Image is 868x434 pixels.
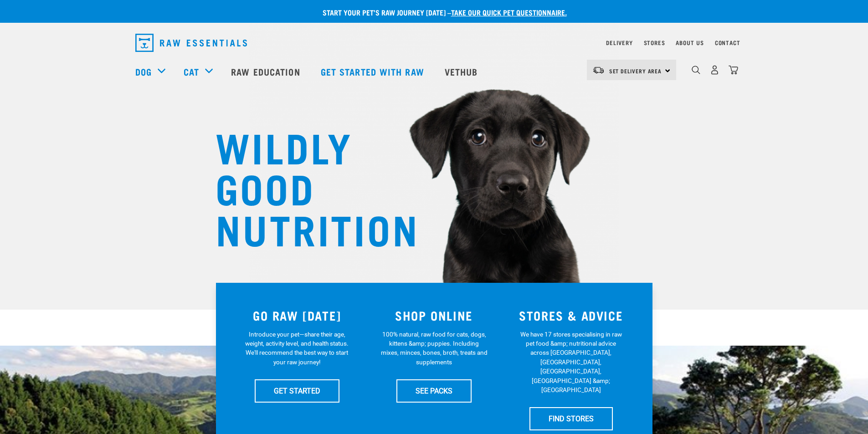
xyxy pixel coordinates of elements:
[243,330,350,367] p: Introduce your pet—share their age, weight, activity level, and health status. We'll recommend th...
[715,41,740,44] a: Contact
[255,379,339,402] a: GET STARTED
[606,41,632,44] a: Delivery
[609,69,662,72] span: Set Delivery Area
[222,53,311,90] a: Raw Education
[216,125,398,248] h1: WILDLY GOOD NUTRITION
[436,53,489,90] a: Vethub
[380,330,488,367] p: 100% natural, raw food for cats, dogs, kittens &amp; puppies. Including mixes, minces, bones, bro...
[128,30,740,56] nav: dropdown navigation
[729,65,738,75] img: home-icon@2x.png
[371,308,497,322] h3: SHOP ONLINE
[135,34,247,52] img: Raw Essentials Logo
[312,53,436,90] a: Get started with Raw
[676,41,704,44] a: About Us
[710,65,719,75] img: user.png
[692,66,700,74] img: home-icon-1@2x.png
[518,330,625,395] p: We have 17 stores specialising in raw pet food &amp; nutritional advice across [GEOGRAPHIC_DATA],...
[592,66,605,74] img: van-moving.png
[184,65,199,78] a: Cat
[529,407,613,430] a: FIND STORES
[644,41,665,44] a: Stores
[451,10,567,14] a: take our quick pet questionnaire.
[508,308,634,322] h3: STORES & ADVICE
[234,308,360,322] h3: GO RAW [DATE]
[396,379,472,402] a: SEE PACKS
[135,65,152,78] a: Dog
